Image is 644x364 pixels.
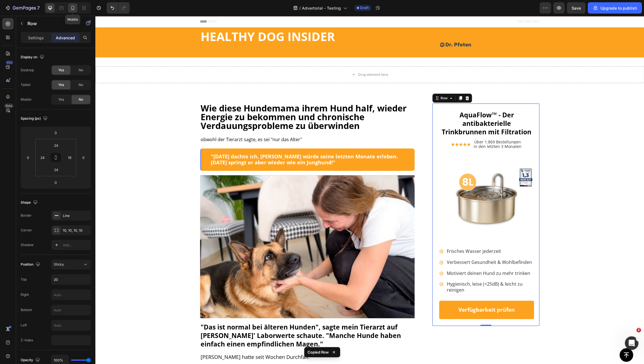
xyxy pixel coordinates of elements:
[21,68,34,73] div: Desktop
[65,153,74,162] input: 19px
[58,68,64,73] span: Yes
[105,159,319,302] img: gempages_572490348656329952-c0f542b6-8722-4b81-be82-d07c2993e26f.jpg
[79,97,83,102] span: No
[37,5,40,11] p: 7
[107,2,130,14] div: Undo/Redo
[50,178,61,187] input: 0
[63,228,89,233] div: 10, 10, 10, 10
[115,137,302,150] strong: "[DATE] dachte ich, [PERSON_NAME] würde seine letzten Monate erleben. [DATE] springt er aber wied...
[588,2,642,14] button: Upgrade to publish
[24,153,32,162] input: 0
[58,82,64,87] span: Yes
[21,82,31,87] div: Tablet
[299,5,301,11] span: /
[105,86,311,116] strong: Wie diese Hundemama ihrem Hund half, wieder Energie zu bekommen und chronische Verdauungsprobleme...
[636,328,641,332] span: 2
[50,165,62,174] input: 24px
[5,60,14,65] div: 450
[56,35,75,41] p: Advanced
[27,20,76,27] p: Row
[38,153,47,162] input: 24px
[50,128,61,137] input: 0
[567,2,585,14] button: Save
[351,265,427,277] span: Hygienisch, leise (<25dB) & leicht zu reinigen
[21,53,45,61] div: Display on
[21,292,29,297] div: Right
[51,274,91,285] input: Auto
[50,141,62,150] input: 24px
[308,349,329,355] p: Copied Row
[95,16,644,364] iframe: To enrich screen reader interactions, please activate Accessibility in Grammarly extension settings
[79,68,83,73] span: No
[302,5,341,11] span: Advertorial - Testing
[344,141,438,225] img: gempages_572490348656329952-0414ba65-4cc4-42af-822f-44032826b7bd.jpg
[351,254,435,260] span: Motiviert deinen Hund zu mehr trinken
[51,290,91,300] input: Auto
[105,120,207,127] span: obwohl der Tierarzt sagte, es sei "nur das Alter"
[344,285,438,303] a: Verfügbarkeit prüfen
[21,199,39,206] div: Shape
[360,5,369,10] span: Draft
[21,115,49,122] div: Spacing (px)
[21,338,33,343] div: Z-Index
[105,307,306,333] strong: "Das ist normal bei älteren Hunden", sagte mein Tierarzt auf [PERSON_NAME]' Laborwerte schaute. "...
[4,104,14,108] div: Beta
[21,323,27,328] div: Left
[21,356,41,364] div: Opacity
[21,242,34,247] div: Shadow
[51,305,91,315] input: Auto
[79,153,88,162] input: 0
[593,5,637,11] div: Upgrade to publish
[63,213,89,218] div: Line
[21,261,41,268] div: Position
[2,2,42,14] button: 7
[21,228,32,233] div: Corner
[58,97,64,102] span: Yes
[379,123,425,129] span: Über 1.869 Bestellungen
[21,97,31,102] div: Mobile
[21,213,32,218] div: Border
[51,320,91,330] input: Auto
[28,35,44,41] p: Settings
[363,290,419,298] p: Verfügbarkeit prüfen
[263,57,293,61] div: Drop element here
[63,243,89,248] div: Add...
[378,128,426,133] span: in den letzten 3 Monaten
[572,6,581,10] span: Save
[51,259,91,270] button: Sticky
[54,262,64,266] span: Sticky
[625,336,638,350] iframe: Intercom live chat
[79,82,83,87] span: No
[351,243,437,249] span: Verbessert Gesundheit & Wohlbefinden
[21,277,27,282] div: Top
[21,307,32,313] div: Bottom
[346,94,436,120] strong: AquaFlow™ - Der antibakterielle Trinkbrunnen mit Filtration
[344,80,353,85] div: Row
[344,16,377,41] img: gempages_572490348656329952-be7bca66-d838-40cf-b2b1-6d169a7d48ea.png
[351,232,406,238] span: Frisches Wasser jederzeit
